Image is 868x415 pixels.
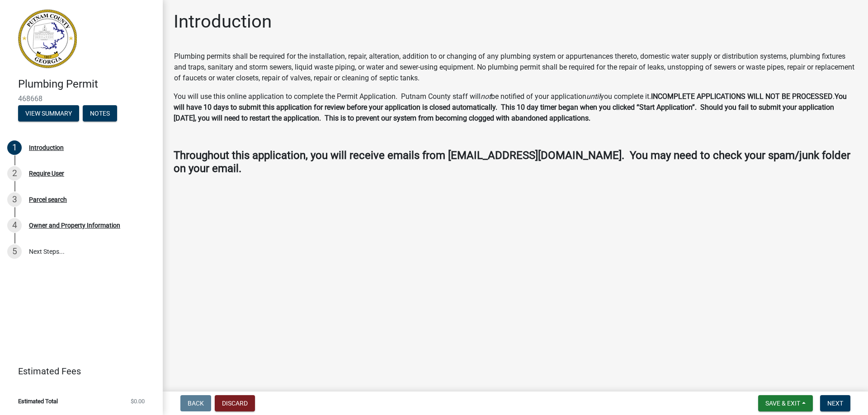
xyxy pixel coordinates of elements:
[18,105,79,121] button: View Summary
[174,91,857,124] p: You will use this online application to complete the Permit Application. Putnam County staff will...
[174,51,857,84] td: Plumbing permits shall be required for the installation, repair, alteration, addition to or chang...
[18,9,77,68] img: Putnam County, Georgia
[29,170,64,177] div: Require User
[180,395,211,411] button: Back
[174,149,850,175] strong: Throughout this application, you will receive emails from [EMAIL_ADDRESS][DOMAIN_NAME]. You may n...
[827,400,843,407] span: Next
[29,222,120,228] div: Owner and Property Information
[765,400,800,407] span: Save & Exit
[481,92,491,101] i: not
[651,92,833,101] strong: INCOMPLETE APPLICATIONS WILL NOT BE PROCESSED
[758,395,813,411] button: Save & Exit
[7,140,22,155] div: 1
[83,105,117,121] button: Notes
[7,166,22,181] div: 2
[174,92,847,122] strong: You will have 10 days to submit this application for review before your application is closed aut...
[7,362,148,380] a: Estimated Fees
[586,92,600,101] i: until
[820,395,850,411] button: Next
[188,400,204,407] span: Back
[18,110,79,117] wm-modal-confirm: Summary
[131,398,145,404] span: $0.00
[18,78,156,91] h4: Plumbing Permit
[174,11,272,33] h1: Introduction
[7,218,22,233] div: 4
[18,398,58,404] span: Estimated Total
[29,145,64,151] div: Introduction
[18,94,145,103] span: 468668
[7,192,22,207] div: 3
[7,244,22,259] div: 5
[83,110,117,117] wm-modal-confirm: Notes
[215,395,255,411] button: Discard
[29,196,67,203] div: Parcel search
